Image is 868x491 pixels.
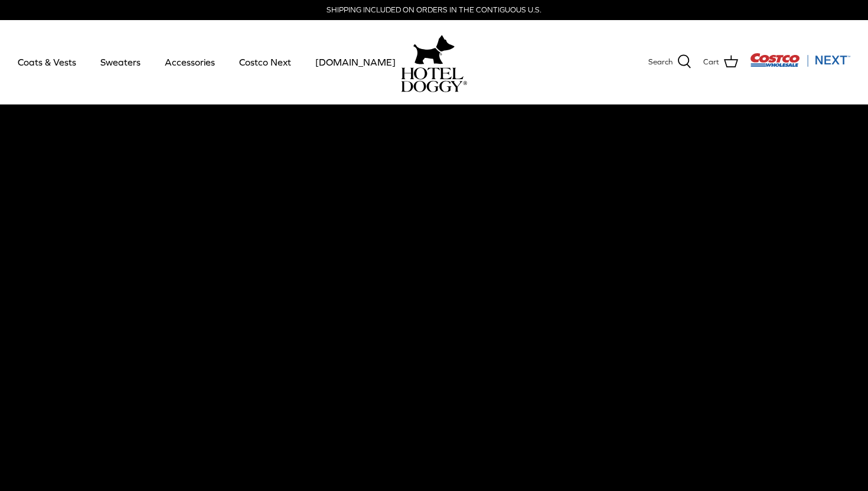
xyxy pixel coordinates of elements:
[229,42,302,82] a: Costco Next
[750,53,850,67] img: Costco Next
[401,32,467,92] a: hoteldoggy.com hoteldoggycom
[7,42,87,82] a: Coats & Vests
[703,54,738,70] a: Cart
[401,67,467,92] img: hoteldoggycom
[90,42,151,82] a: Sweaters
[750,60,850,69] a: Visit Costco Next
[413,32,455,67] img: hoteldoggy.com
[305,42,406,82] a: [DOMAIN_NAME]
[703,56,719,69] span: Cart
[154,42,226,82] a: Accessories
[648,56,673,69] span: Search
[648,54,691,70] a: Search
